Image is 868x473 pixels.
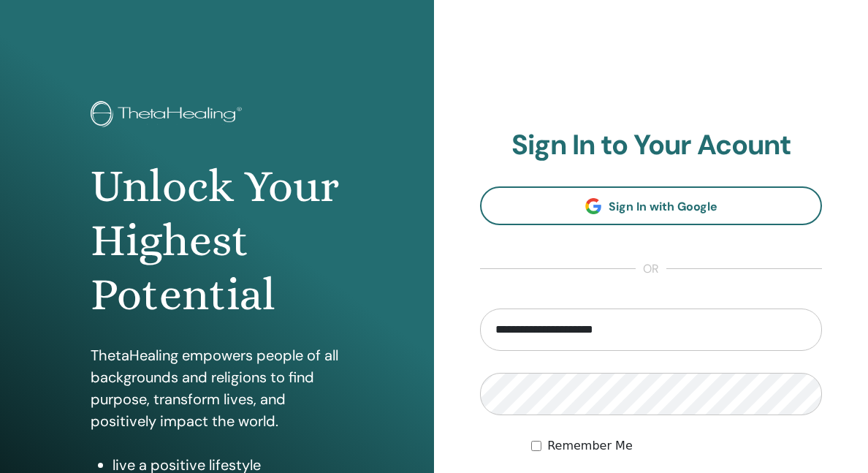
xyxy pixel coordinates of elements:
h1: Unlock Your Highest Potential [91,159,343,322]
span: or [636,260,666,278]
h2: Sign In to Your Acount [480,129,822,162]
div: Keep me authenticated indefinitely or until I manually logout [531,437,822,455]
p: ThetaHealing empowers people of all backgrounds and religions to find purpose, transform lives, a... [91,344,343,432]
label: Remember Me [547,437,633,455]
span: Sign In with Google [609,199,717,214]
a: Sign In with Google [480,186,822,225]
